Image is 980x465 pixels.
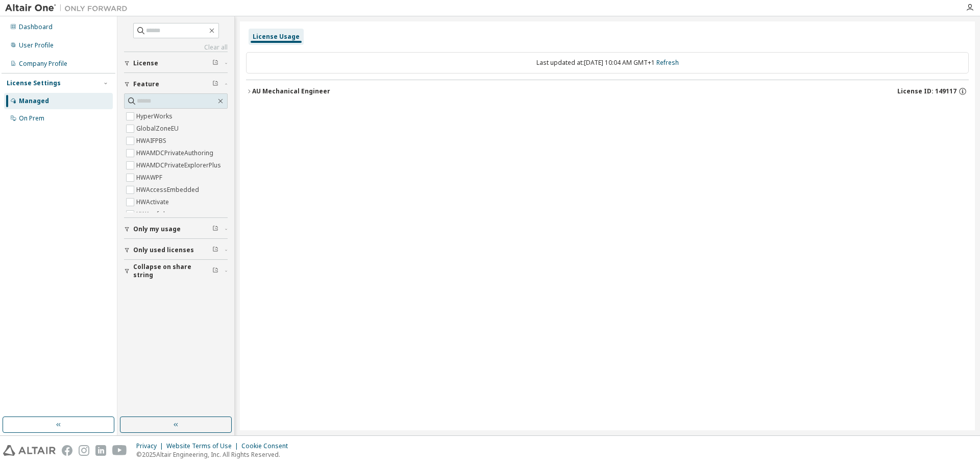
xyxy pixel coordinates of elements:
img: linkedin.svg [95,445,106,456]
div: Privacy [136,442,166,450]
span: Only used licenses [133,246,194,254]
label: GlobalZoneEU [136,123,181,135]
div: On Prem [19,114,44,123]
div: Managed [19,97,49,105]
span: Clear filter [212,225,218,233]
button: Only used licenses [124,239,228,261]
a: Clear all [124,43,228,52]
img: youtube.svg [112,445,127,456]
span: License ID: 149117 [897,87,957,95]
span: License [133,59,158,67]
label: HyperWorks [136,110,175,123]
button: Feature [124,73,228,95]
div: User Profile [19,41,54,50]
div: License Settings [7,79,61,87]
span: Feature [133,80,159,88]
span: Clear filter [212,267,218,275]
span: Clear filter [212,246,218,254]
label: HWAccessEmbedded [136,184,201,196]
button: AU Mechanical EngineerLicense ID: 149117 [246,80,969,103]
button: License [124,52,228,75]
div: License Usage [253,33,300,41]
img: instagram.svg [79,445,89,456]
label: HWAWPF [136,172,164,184]
div: AU Mechanical Engineer [252,87,330,95]
label: HWAMDCPrivateAuthoring [136,147,215,159]
img: Altair One [5,3,133,13]
div: Cookie Consent [241,442,294,450]
span: Clear filter [212,80,218,88]
button: Only my usage [124,218,228,240]
span: Clear filter [212,59,218,67]
button: Collapse on share string [124,260,228,282]
a: Refresh [656,58,679,67]
span: Only my usage [133,225,181,233]
label: HWAcufwh [136,208,169,221]
label: HWAMDCPrivateExplorerPlus [136,159,223,172]
label: HWAIFPBS [136,135,168,147]
img: altair_logo.svg [3,445,56,456]
div: Last updated at: [DATE] 10:04 AM GMT+1 [246,52,969,74]
p: © 2025 Altair Engineering, Inc. All Rights Reserved. [136,450,294,459]
span: Collapse on share string [133,263,212,279]
div: Dashboard [19,23,53,31]
label: HWActivate [136,196,171,208]
div: Website Terms of Use [166,442,241,450]
img: facebook.svg [62,445,72,456]
div: Company Profile [19,60,67,68]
